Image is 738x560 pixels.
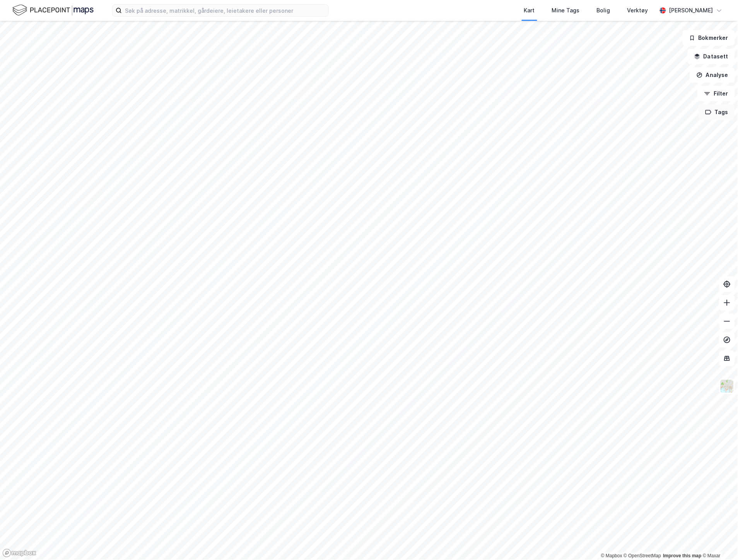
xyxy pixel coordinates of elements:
[597,6,610,15] div: Bolig
[698,86,735,101] button: Filter
[627,6,648,15] div: Verktøy
[683,30,735,46] button: Bokmerker
[663,553,702,559] a: Improve this map
[552,6,580,15] div: Mine Tags
[122,5,328,16] input: Søk på adresse, matrikkel, gårdeiere, leietakere eller personer
[699,523,738,560] iframe: Chat Widget
[699,523,738,560] div: Kontrollprogram for chat
[669,6,713,15] div: [PERSON_NAME]
[699,104,735,120] button: Tags
[624,553,661,559] a: OpenStreetMap
[720,379,735,394] img: Z
[12,3,94,17] img: logo.f888ab2527a4732fd821a326f86c7f29.svg
[688,49,735,64] button: Datasett
[601,553,622,559] a: Mapbox
[524,6,535,15] div: Kart
[690,67,735,83] button: Analyse
[2,549,36,558] a: Mapbox homepage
